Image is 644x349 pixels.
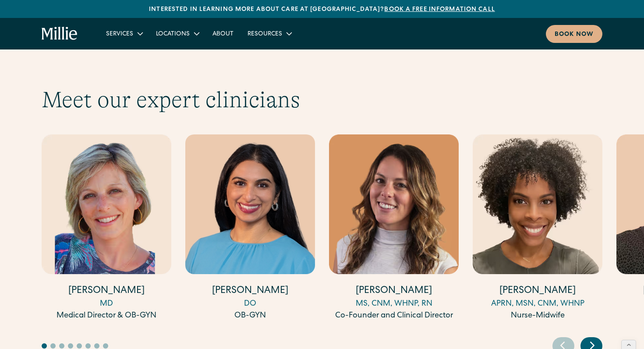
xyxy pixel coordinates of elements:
button: Go to slide 1 [42,343,47,349]
a: [PERSON_NAME]DOOB-GYN [185,134,315,322]
h4: [PERSON_NAME] [42,285,171,298]
div: MD [42,298,171,310]
div: Book now [555,30,594,39]
a: About [205,26,241,41]
div: DO [185,298,315,310]
button: Go to slide 6 [85,343,91,349]
div: Nurse-Midwife [473,310,602,322]
button: Go to slide 3 [59,343,64,349]
div: 3 / 17 [329,134,459,323]
a: [PERSON_NAME]MS, CNM, WHNP, RNCo-Founder and Clinical Director [329,134,459,322]
a: home [42,27,78,41]
div: Services [99,26,149,41]
button: Go to slide 5 [77,343,82,349]
a: Book a free information call [384,7,495,13]
div: 1 / 17 [42,134,171,323]
a: Book now [546,25,602,43]
h2: Meet our expert clinicians [42,86,602,113]
h4: [PERSON_NAME] [185,285,315,298]
a: [PERSON_NAME]APRN, MSN, CNM, WHNPNurse-Midwife [473,134,602,322]
div: Resources [241,26,298,41]
button: Go to slide 4 [68,343,73,349]
button: Go to slide 7 [94,343,99,349]
div: 4 / 17 [473,134,602,323]
div: OB-GYN [185,310,315,322]
div: Locations [156,30,190,39]
h4: [PERSON_NAME] [329,285,459,298]
div: Services [106,30,133,39]
button: Go to slide 2 [50,343,56,349]
div: Locations [149,26,205,41]
div: 2 / 17 [185,134,315,323]
a: [PERSON_NAME]MDMedical Director & OB-GYN [42,134,171,322]
div: Resources [248,30,282,39]
div: MS, CNM, WHNP, RN [329,298,459,310]
h4: [PERSON_NAME] [473,285,602,298]
button: Go to slide 8 [103,343,108,349]
div: Medical Director & OB-GYN [42,310,171,322]
div: Co-Founder and Clinical Director [329,310,459,322]
div: APRN, MSN, CNM, WHNP [473,298,602,310]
